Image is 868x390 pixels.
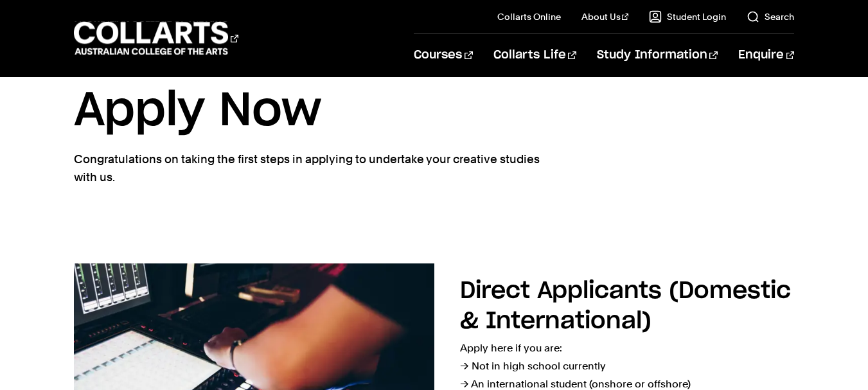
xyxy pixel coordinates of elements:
[74,150,543,186] p: Congratulations on taking the first steps in applying to undertake your creative studies with us.
[597,34,718,76] a: Study Information
[747,10,794,23] a: Search
[74,82,794,140] h1: Apply Now
[74,20,238,57] div: Go to homepage
[738,34,794,76] a: Enquire
[493,34,576,76] a: Collarts Life
[460,279,791,333] h2: Direct Applicants (Domestic & International)
[497,10,561,23] a: Collarts Online
[414,34,472,76] a: Courses
[581,10,629,23] a: About Us
[649,10,726,23] a: Student Login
